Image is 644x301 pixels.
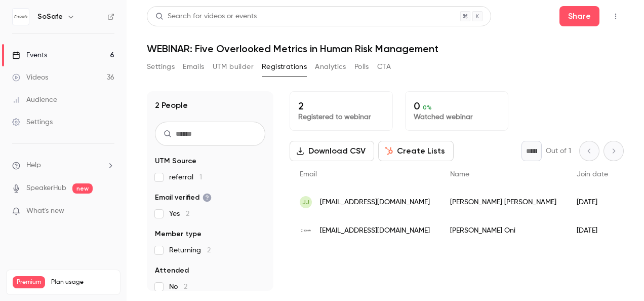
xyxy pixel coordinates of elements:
[207,247,211,254] span: 2
[37,12,63,22] h6: SoSafe
[354,59,369,75] button: Polls
[377,59,391,75] button: CTA
[440,188,567,216] div: [PERSON_NAME] [PERSON_NAME]
[298,100,384,112] p: 2
[559,6,599,26] button: Share
[320,197,430,208] span: [EMAIL_ADDRESS][DOMAIN_NAME]
[147,59,175,75] button: Settings
[302,198,309,207] span: JJ
[169,245,211,255] span: Returning
[414,100,500,112] p: 0
[155,156,196,166] span: UTM Source
[378,141,454,161] button: Create Lists
[13,276,45,288] span: Premium
[262,59,307,75] button: Registrations
[186,210,189,217] span: 2
[183,59,204,75] button: Emails
[169,172,202,182] span: referral
[450,171,469,178] span: Name
[320,225,430,236] span: [EMAIL_ADDRESS][DOMAIN_NAME]
[315,59,346,75] button: Analytics
[169,209,189,219] span: Yes
[155,266,189,276] span: Attended
[290,141,374,161] button: Download CSV
[26,160,41,171] span: Help
[155,11,257,22] div: Search for videos or events
[213,59,254,75] button: UTM builder
[423,104,432,111] span: 0 %
[12,117,53,127] div: Settings
[12,95,57,105] div: Audience
[26,183,66,194] a: SpeakerHub
[300,171,317,178] span: Email
[12,72,48,83] div: Videos
[102,207,114,216] iframe: Noticeable Trigger
[51,278,114,286] span: Plan usage
[155,229,202,239] span: Member type
[155,193,212,203] span: Email verified
[199,174,202,181] span: 1
[300,224,312,237] img: sosafe.de
[546,146,571,156] p: Out of 1
[567,216,618,245] div: [DATE]
[414,112,500,122] p: Watched webinar
[184,283,187,290] span: 2
[12,50,47,60] div: Events
[298,112,384,122] p: Registered to webinar
[155,99,188,111] h1: 2 People
[147,43,624,55] h1: WEBINAR: Five Overlooked Metrics in Human Risk Management
[440,216,567,245] div: [PERSON_NAME] Oni
[567,188,618,216] div: [DATE]
[26,206,64,216] span: What's new
[13,9,29,25] img: SoSafe
[72,183,93,194] span: new
[12,160,114,171] li: help-dropdown-opener
[577,171,608,178] span: Join date
[169,282,187,292] span: No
